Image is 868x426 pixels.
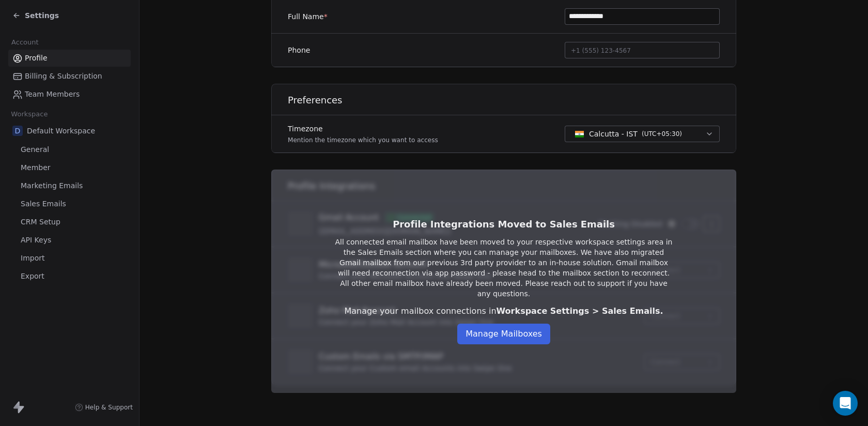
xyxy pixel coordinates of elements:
[8,68,131,85] a: Billing & Subscription
[334,305,673,317] div: Manage your mailbox connections in
[833,391,858,416] div: Open Intercom Messenger
[7,106,52,122] span: Workspace
[565,126,720,142] button: Calcutta - IST(UTC+05:30)
[8,214,131,231] a: CRM Setup
[288,11,328,22] label: Full Name
[25,89,80,100] span: Team Members
[565,42,720,58] button: +1 (555) 123-4567
[7,35,43,50] span: Account
[21,162,51,173] span: Member
[8,141,131,158] a: General
[12,10,59,21] a: Settings
[288,124,438,134] label: Timezone
[21,235,51,246] span: API Keys
[25,10,59,21] span: Settings
[8,50,131,67] a: Profile
[12,126,23,136] span: D
[27,126,95,136] span: Default Workspace
[589,129,638,139] span: Calcutta - IST
[21,217,60,227] span: CRM Setup
[8,177,131,194] a: Marketing Emails
[25,53,48,64] span: Profile
[75,403,133,412] a: Help & Support
[21,253,44,264] span: Import
[288,136,438,144] p: Mention the timezone which you want to access
[8,250,131,267] a: Import
[642,129,682,139] span: ( UTC+05:30 )
[8,232,131,249] a: API Keys
[497,306,663,316] span: Workspace Settings > Sales Emails.
[457,324,550,344] button: Manage Mailboxes
[85,403,133,412] span: Help & Support
[25,71,102,82] span: Billing & Subscription
[288,45,310,55] label: Phone
[288,94,737,106] h1: Preferences
[21,199,66,209] span: Sales Emails
[334,218,673,231] h1: Profile Integrations Moved to Sales Emails
[21,144,49,155] span: General
[8,86,131,103] a: Team Members
[8,268,131,285] a: Export
[21,180,83,191] span: Marketing Emails
[334,237,673,299] p: All connected email mailbox have been moved to your respective workspace settings area in the Sal...
[8,195,131,212] a: Sales Emails
[21,271,44,282] span: Export
[571,47,631,54] span: +1 (555) 123-4567
[8,159,131,176] a: Member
